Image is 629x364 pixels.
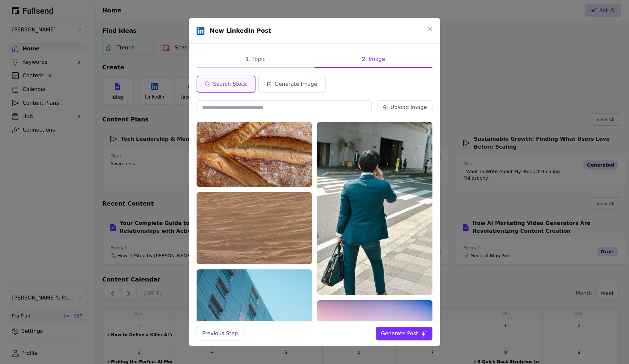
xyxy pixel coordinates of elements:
button: Previous Step [197,327,243,340]
div: Previous Step [202,330,238,337]
span: Generate Image [275,80,317,88]
button: Generate Image [258,76,326,93]
img: Sand ripples create a beautiful desert texture. [197,192,312,264]
button: 1. Topic [197,51,314,68]
button: 2. Image [314,51,432,68]
span: Search Stock [213,80,247,88]
img: A close up of a loaf of bread [197,122,312,187]
button: Generate Post [376,327,432,340]
img: A businessman talks on the phone while crossing the street. [317,122,432,295]
button: Search Stock [197,76,256,93]
button: Upload Image [377,100,432,114]
h1: New LinkedIn Post [210,26,271,35]
div: Generate Post [381,330,418,337]
div: Upload Image [391,103,427,111]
